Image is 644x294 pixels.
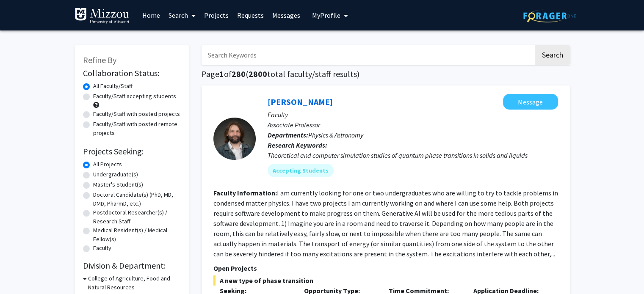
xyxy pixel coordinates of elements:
[213,263,558,273] p: Open Projects
[268,150,558,160] div: Theoretical and computer simulation studies of quantum phase transitions in solids and liquids
[202,45,534,65] input: Search Keywords
[83,68,180,78] h2: Collaboration Status:
[523,9,576,22] img: ForagerOne Logo
[83,146,180,157] h2: Projects Seeking:
[308,131,363,139] span: Physics & Astronomy
[93,208,180,226] label: Postdoctoral Researcher(s) / Research Staff
[93,110,180,118] label: Faculty/Staff with posted projects
[213,275,558,286] span: A new type of phase transition
[93,92,176,101] label: Faculty/Staff accepting students
[88,274,180,292] h3: College of Agriculture, Food and Natural Resources
[93,190,180,208] label: Doctoral Candidate(s) (PhD, MD, DMD, PharmD, etc.)
[93,160,122,169] label: All Projects
[232,69,246,79] span: 280
[83,55,116,65] span: Refine By
[200,0,233,30] a: Projects
[268,110,558,120] p: Faculty
[75,8,130,25] img: University of Missouri Logo
[268,120,558,130] p: Associate Professor
[93,244,111,253] label: Faculty
[249,69,267,79] span: 2800
[268,164,334,177] mat-chip: Accepting Students
[93,180,143,189] label: Master's Student(s)
[268,131,308,139] b: Departments:
[503,94,558,110] button: Message Wouter Montfrooij
[312,11,340,19] span: My Profile
[6,256,36,288] iframe: Chat
[219,69,224,79] span: 1
[268,96,333,107] a: [PERSON_NAME]
[213,189,277,197] b: Faculty Information:
[93,82,133,91] label: All Faculty/Staff
[202,69,570,79] h1: Page of ( total faculty/staff results)
[233,0,268,30] a: Requests
[213,189,558,258] fg-read-more: I am currently looking for one or two undergraduates who are willing to try to tackle problems in...
[138,0,164,30] a: Home
[164,0,200,30] a: Search
[268,141,327,149] b: Research Keywords:
[83,261,180,271] h2: Division & Department:
[93,120,180,137] label: Faculty/Staff with posted remote projects
[535,45,570,65] button: Search
[268,0,304,30] a: Messages
[93,170,138,179] label: Undergraduate(s)
[93,226,180,244] label: Medical Resident(s) / Medical Fellow(s)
